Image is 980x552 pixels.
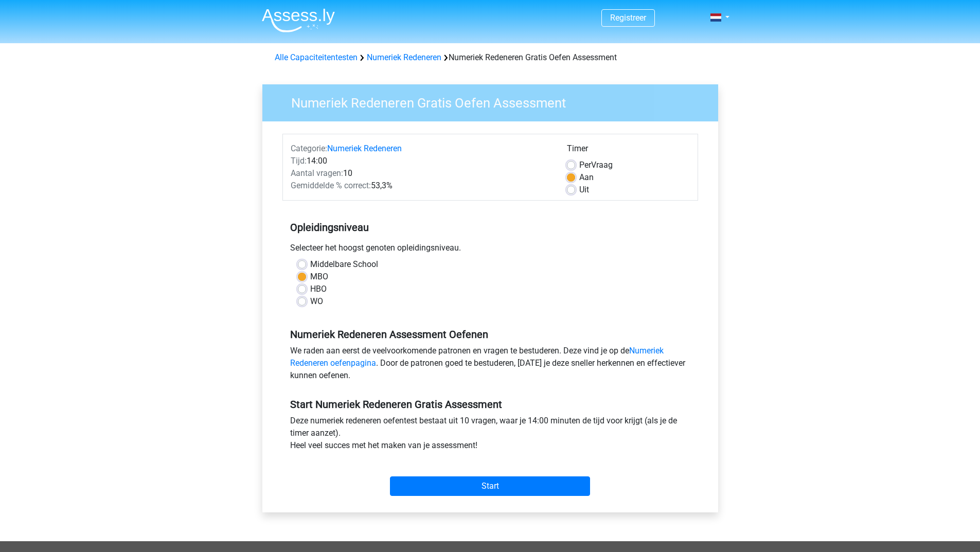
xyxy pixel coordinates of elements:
label: Vraag [579,159,613,171]
div: Numeriek Redeneren Gratis Oefen Assessment [271,51,710,64]
span: Per [579,160,591,170]
div: 10 [283,167,559,180]
a: Registreer [610,13,646,23]
span: Categorie: [291,144,327,153]
label: MBO [310,271,328,283]
a: Numeriek Redeneren [327,144,402,153]
label: Uit [579,184,589,196]
div: We raden aan eerst de veelvoorkomende patronen en vragen te bestuderen. Deze vind je op de . Door... [282,345,698,386]
label: WO [310,295,323,308]
a: Alle Capaciteitentesten [275,52,358,62]
div: 53,3% [283,180,559,192]
label: Aan [579,171,594,184]
div: Selecteer het hoogst genoten opleidingsniveau. [282,242,698,258]
h5: Opleidingsniveau [290,217,690,238]
div: 14:00 [283,155,559,167]
a: Numeriek Redeneren [367,52,441,62]
span: Tijd: [291,156,307,166]
span: Gemiddelde % correct: [291,181,371,190]
a: Numeriek Redeneren oefenpagina [290,346,664,368]
h3: Numeriek Redeneren Gratis Oefen Assessment [279,91,710,111]
div: Deze numeriek redeneren oefentest bestaat uit 10 vragen, waar je 14:00 minuten de tijd voor krijg... [282,415,698,456]
input: Start [390,476,590,496]
h5: Numeriek Redeneren Assessment Oefenen [290,328,690,341]
div: Timer [567,143,690,159]
span: Aantal vragen: [291,168,343,178]
label: HBO [310,283,327,295]
img: Assessly [262,8,335,32]
h5: Start Numeriek Redeneren Gratis Assessment [290,398,690,411]
label: Middelbare School [310,258,378,271]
